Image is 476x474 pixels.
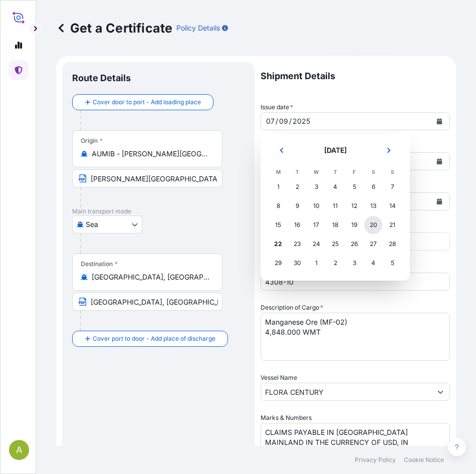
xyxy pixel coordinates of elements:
div: Sunday 5 October 2025 [383,254,401,272]
div: Sunday 28 September 2025 [383,235,401,253]
div: Tuesday 30 September 2025 [288,254,306,272]
div: Thursday 11 September 2025 [326,197,344,215]
div: Saturday 13 September 2025 [364,197,382,215]
div: Wednesday 10 September 2025 [307,197,325,215]
div: Saturday 4 October 2025 [364,254,382,272]
div: Tuesday 16 September 2025 [288,216,306,234]
section: Calendar [261,134,410,281]
div: Today, Monday 22 September 2025 [269,235,287,253]
div: Friday 19 September 2025 [345,216,363,234]
div: Thursday 4 September 2025 [326,178,344,196]
div: Thursday 18 September 2025 [326,216,344,234]
button: Next [378,142,400,158]
div: Monday 8 September 2025 [269,197,287,215]
div: Friday 12 September 2025 [345,197,363,215]
table: September 2025 [269,166,402,273]
div: Saturday 27 September 2025 [364,235,382,253]
p: Policy Details [176,23,220,33]
div: Thursday 2 October 2025 [326,254,344,272]
th: F [345,166,364,177]
div: Thursday 25 September 2025 [326,235,344,253]
th: M [269,166,288,177]
th: W [307,166,326,177]
th: T [326,166,345,177]
div: September 2025 [269,142,402,273]
div: Tuesday 2 September 2025 [288,178,306,196]
div: Friday 5 September 2025 [345,178,363,196]
div: Tuesday 9 September 2025 [288,197,306,215]
div: Monday 29 September 2025 [269,254,287,272]
div: Friday 26 September 2025 [345,235,363,253]
th: T [288,166,307,177]
p: Get a Certificate [56,20,172,36]
div: Tuesday 23 September 2025 [288,235,306,253]
div: Monday 1 September 2025 [269,178,287,196]
div: Monday 15 September 2025 [269,216,287,234]
th: S [364,166,383,177]
div: Wednesday 24 September 2025 [307,235,325,253]
button: Previous [271,142,293,158]
div: Friday 3 October 2025 [345,254,363,272]
div: Wednesday 3 September 2025 [307,178,325,196]
div: Wednesday 17 September 2025 [307,216,325,234]
div: Sunday 7 September 2025 selected [383,178,401,196]
h2: [DATE] [299,145,372,155]
div: Sunday 14 September 2025 [383,197,401,215]
div: Sunday 21 September 2025 [383,216,401,234]
div: Saturday 20 September 2025 [364,216,382,234]
th: S [383,166,402,177]
div: Wednesday 1 October 2025 [307,254,325,272]
div: Saturday 6 September 2025 [364,178,382,196]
